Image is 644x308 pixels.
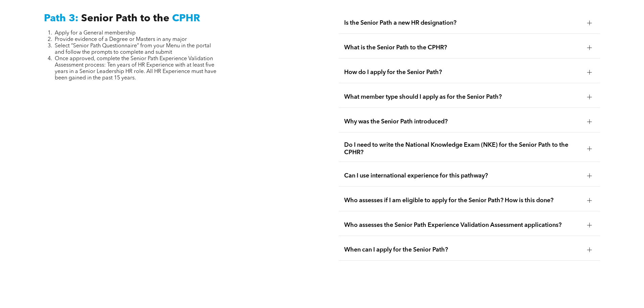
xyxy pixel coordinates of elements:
[44,14,78,24] span: Path 3:
[55,37,187,42] span: Provide evidence of a Degree or Masters in any major
[344,118,582,125] span: Why was the Senior Path introduced?
[344,44,582,51] span: What is the Senior Path to the CPHR?
[344,221,582,229] span: Who assesses the Senior Path Experience Validation Assessment applications?
[55,30,136,36] span: Apply for a General membership
[344,19,582,27] span: Is the Senior Path a new HR designation?
[344,246,582,254] span: When can I apply for the Senior Path?
[172,14,200,24] span: CPHR
[55,56,216,81] span: Once approved, complete the Senior Path Experience Validation Assessment process: Ten years of HR...
[344,197,582,204] span: Who assesses if I am eligible to apply for the Senior Path? How is this done?
[344,69,582,76] span: How do I apply for the Senior Path?
[55,43,211,55] span: Select “Senior Path Questionnaire” from your Menu in the portal and follow the prompts to complet...
[344,141,582,156] span: Do I need to write the National Knowledge Exam (NKE) for the Senior Path to the CPHR?
[81,14,169,24] span: Senior Path to the
[344,93,582,101] span: What member type should I apply as for the Senior Path?
[344,172,582,180] span: Can I use international experience for this pathway?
